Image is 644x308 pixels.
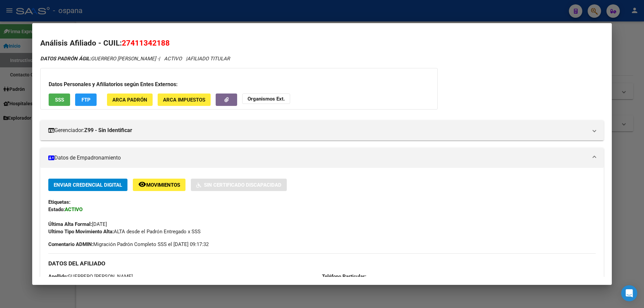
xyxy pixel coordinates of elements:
button: SSS [49,94,70,106]
strong: Última Alta Formal: [48,221,92,227]
h3: DATOS DEL AFILIADO [48,260,596,267]
strong: Estado: [48,206,65,212]
span: ARCA Padrón [112,97,147,103]
button: ARCA Padrón [107,94,153,106]
span: FTP [82,97,91,103]
button: ARCA Impuestos [158,94,211,106]
span: 27411342188 [122,39,170,47]
strong: Comentario ADMIN: [48,241,93,247]
strong: Organismos Ext. [248,96,285,102]
span: AFILIADO TITULAR [187,56,230,62]
mat-expansion-panel-header: Gerenciador:Z99 - Sin Identificar [40,120,604,140]
strong: Teléfono Particular: [322,273,366,280]
strong: Z99 - Sin Identificar [84,126,132,134]
button: FTP [75,94,97,106]
span: SSS [55,97,64,103]
i: | ACTIVO | [40,56,230,62]
strong: Etiquetas: [48,199,70,205]
mat-panel-title: Gerenciador: [48,126,588,134]
span: [DATE] [48,221,107,227]
mat-expansion-panel-header: Datos de Empadronamiento [40,148,604,168]
strong: ACTIVO [65,206,83,212]
span: Enviar Credencial Digital [54,182,122,188]
button: Movimientos [133,179,185,191]
strong: DATOS PADRÓN ÁGIL: [40,56,91,62]
mat-icon: remove_red_eye [138,180,146,188]
button: Enviar Credencial Digital [48,179,127,191]
span: Sin Certificado Discapacidad [204,182,281,188]
span: ARCA Impuestos [163,97,205,103]
span: GUERRERO [PERSON_NAME] - [40,56,159,62]
div: Open Intercom Messenger [621,285,637,301]
h3: Datos Personales y Afiliatorios según Entes Externos: [49,80,429,88]
span: Movimientos [146,182,180,188]
span: Migración Padrón Completo SSS el [DATE] 09:17:32 [48,241,209,248]
button: Organismos Ext. [242,94,290,104]
span: ALTA desde el Padrón Entregado x SSS [48,229,201,235]
strong: Ultimo Tipo Movimiento Alta: [48,229,114,235]
strong: Apellido: [48,273,68,280]
button: Sin Certificado Discapacidad [191,179,287,191]
mat-panel-title: Datos de Empadronamiento [48,154,588,162]
h2: Análisis Afiliado - CUIL: [40,38,604,49]
span: GUERRERO [PERSON_NAME] [48,273,133,280]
